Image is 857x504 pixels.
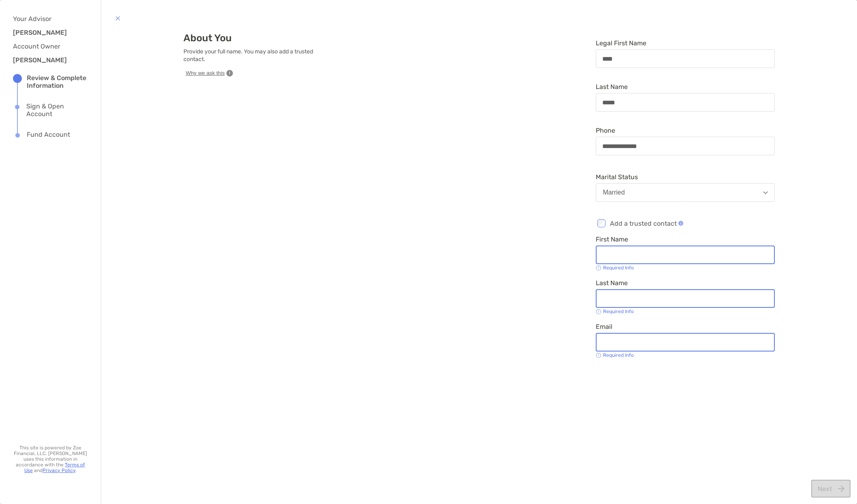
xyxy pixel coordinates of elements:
[596,127,775,134] span: Phone
[597,295,774,302] input: Last Name
[596,352,634,358] div: Required Info
[597,252,774,258] input: First Name
[596,183,775,202] button: Married
[183,32,321,44] h3: About You
[26,102,88,118] div: Sign & Open Account
[596,55,774,62] input: Legal First Name
[596,143,774,150] input: Phone
[603,189,625,196] div: Married
[27,74,88,89] div: Review & Complete Information
[596,309,601,314] img: info icon
[115,13,120,23] img: button icon
[27,131,70,140] div: Fund Account
[13,42,82,50] h4: Account Owner
[13,445,88,473] p: This site is powered by Zoe Financial, LLC. [PERSON_NAME] uses this information in accordance wit...
[596,173,775,181] span: Marital Status
[43,468,75,473] a: Privacy Policy
[596,39,775,47] span: Legal First Name
[13,29,78,36] h3: [PERSON_NAME]
[596,83,775,91] span: Last Name
[596,279,775,287] span: Last Name
[763,191,768,194] img: Open dropdown arrow
[596,309,634,314] div: Required Info
[186,70,225,77] span: Why we ask this
[610,220,683,227] span: Add a trusted contact
[596,235,775,243] span: First Name
[13,15,82,23] h4: Your Advisor
[183,69,235,77] button: Why we ask this
[597,339,774,346] input: Email
[596,265,634,271] div: Required Info
[13,56,78,64] h3: [PERSON_NAME]
[596,99,774,106] input: Last Name
[596,323,775,330] span: Email
[678,221,683,226] img: Add a trusted contact
[183,48,321,63] p: Provide your full name. You may also add a trusted contact.
[596,265,601,271] img: info icon
[596,353,601,358] img: info icon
